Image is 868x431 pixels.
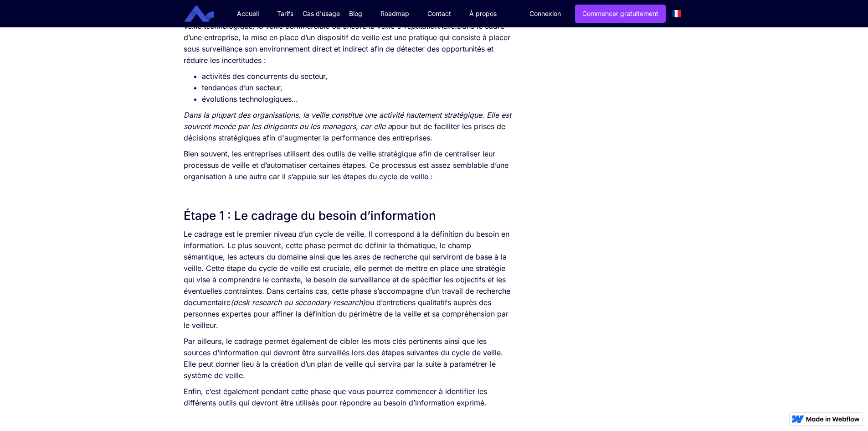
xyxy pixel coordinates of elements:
li: évolutions technologiques… [202,93,515,105]
p: Enfin, c’est également pendant cette phase que vous pourrez commencer à identifier les différents... [184,386,515,409]
h2: Étape 1 : Le cadrage du besoin d’information [184,208,515,224]
p: ‍ [184,413,515,425]
p: Le cadrage est le premier niveau d’un cycle de veille. Il correspond à la définition du besoin en... [184,228,515,331]
img: Made in Webflow [806,416,860,422]
div: Cas d'usage [303,9,340,18]
em: (desk research ou secondary research) [231,298,365,307]
p: Par ailleurs, le cadrage permet également de cibler les mots clés pertinents ainsi que les source... [184,336,515,381]
em: , notamment la veille technologique, la veille commerciale ou encore la veille e-réputationnelle. [184,10,512,31]
a: Commencer gratuitement [575,5,666,23]
p: Bien souvent, les entreprises utilisent des outils de veille stratégique afin de centraliser leur... [184,148,515,182]
em: Dans la plupart des organisations, la veille constitue une activité hautement stratégique. Elle e... [184,110,511,131]
p: ‍ [184,187,515,198]
p: pour but de faciliter les prises de décisions stratégiques afin d'augmenter la performance des en... [184,109,515,144]
li: activités des concurrents du secteur, [202,71,515,82]
a: home [191,5,221,22]
a: Connexion [523,5,568,22]
li: tendances d’un secteur, [202,82,515,93]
